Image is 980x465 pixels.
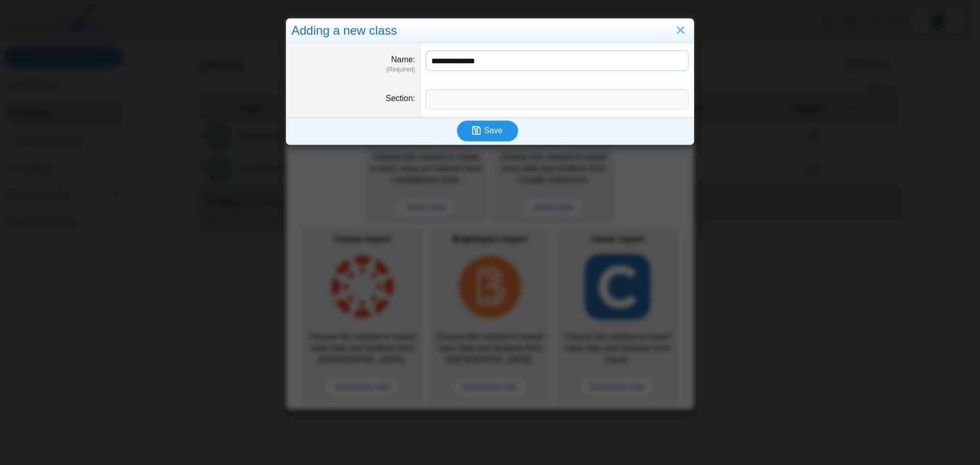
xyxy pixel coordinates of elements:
a: Close [673,22,689,39]
button: Save [457,120,518,141]
dfn: (Required) [291,65,415,74]
span: Save [484,126,502,135]
div: Adding a new class [286,19,694,43]
label: Name [391,55,415,64]
label: Section [386,94,415,103]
